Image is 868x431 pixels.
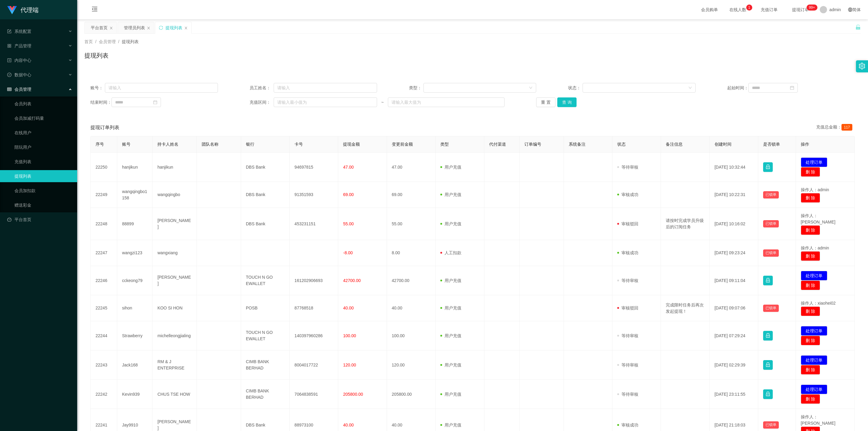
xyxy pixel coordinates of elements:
[117,208,153,240] td: 88899
[184,26,188,30] i: 图标: close
[84,0,105,20] i: 图标: menu-fold
[96,142,104,147] span: 序号
[617,142,626,147] span: 状态
[241,321,290,350] td: TOUCH N GO EWALLET
[290,380,338,409] td: 7064838591
[409,85,423,91] span: 类型：
[91,153,117,182] td: 22250
[801,336,820,345] button: 删 除
[117,182,153,208] td: wangqingbo1158
[95,39,96,44] span: /
[274,97,377,107] input: 请输入最小值为
[763,162,773,172] button: 图标: lock
[14,156,72,168] a: 充值列表
[440,392,461,397] span: 用户充值
[763,191,779,198] button: 已锁单
[392,142,413,147] span: 变更前金额
[117,240,153,266] td: wangzi123
[688,86,692,90] i: 图标: down
[7,7,39,12] a: 代理端
[763,276,773,285] button: 图标: lock
[91,380,117,409] td: 22242
[153,321,197,350] td: michelleongjialing
[343,423,354,427] span: 40.00
[440,423,461,427] span: 用户充值
[90,99,112,106] span: 结束时间：
[524,142,541,147] span: 订单编号
[7,29,11,33] i: 图标: form
[727,85,748,91] span: 起始时间：
[343,363,356,367] span: 120.00
[666,142,683,147] span: 备注信息
[14,141,72,153] a: 陪玩用户
[710,266,758,295] td: [DATE] 09:11:04
[801,301,836,306] span: 操作人：xiaohei02
[763,220,779,227] button: 已锁单
[153,182,197,208] td: wangqingbo
[241,266,290,295] td: TOUCH N GO EWALLET
[241,295,290,321] td: POSB
[147,26,150,30] i: 图标: close
[568,85,583,91] span: 状态：
[661,208,709,240] td: 请按时完成学员升级后的订阅任务
[617,221,638,226] span: 审核驳回
[440,192,461,197] span: 用户充值
[91,266,117,295] td: 22246
[529,86,533,90] i: 图标: down
[14,127,72,139] a: 在线用户
[763,360,773,370] button: 图标: lock
[241,350,290,380] td: CIMB BANK BERHAD
[726,8,749,12] span: 在线人数
[7,6,17,14] img: logo.9652507e.png
[710,153,758,182] td: [DATE] 10:32:44
[7,87,31,92] span: 会员管理
[387,380,436,409] td: 205800.00
[855,24,861,30] i: 图标: unlock
[91,208,117,240] td: 22248
[91,182,117,208] td: 22249
[290,208,338,240] td: 453231151
[117,153,153,182] td: hanjikun
[91,240,117,266] td: 22247
[801,326,827,336] button: 处理订单
[290,350,338,380] td: 8004017722
[241,380,290,409] td: CIMB BANK BERHAD
[99,39,116,44] span: 会员管理
[387,295,436,321] td: 40.00
[91,321,117,350] td: 22244
[661,295,709,321] td: 完成限时任务后再次发起提现！
[14,112,72,124] a: 会员加减打码量
[91,295,117,321] td: 22245
[343,221,354,226] span: 55.00
[388,97,504,107] input: 请输入最大值为
[343,192,354,197] span: 69.00
[801,394,820,404] button: 删 除
[801,280,820,290] button: 删 除
[715,142,731,147] span: 创建时间
[801,187,829,192] span: 操作人：admin
[801,157,827,167] button: 处理订单
[617,165,638,170] span: 等待审核
[617,363,638,367] span: 等待审核
[801,213,835,224] span: 操作人：[PERSON_NAME]
[387,240,436,266] td: 8.00
[763,249,779,257] button: 已锁单
[617,306,638,310] span: 审核驳回
[440,306,461,310] span: 用户充值
[569,142,586,147] span: 系统备注
[801,414,835,426] span: 操作人：[PERSON_NAME]
[124,22,145,33] div: 管理员列表
[387,182,436,208] td: 69.00
[7,72,31,77] span: 数据中心
[801,385,827,394] button: 处理订单
[117,295,153,321] td: sihon
[710,182,758,208] td: [DATE] 10:22:31
[801,142,809,147] span: 操作
[710,295,758,321] td: [DATE] 09:07:06
[14,199,72,211] a: 赠送彩金
[250,85,274,91] span: 员工姓名：
[84,39,93,44] span: 首页
[763,305,779,312] button: 已锁单
[440,221,461,226] span: 用户充值
[801,167,820,177] button: 删 除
